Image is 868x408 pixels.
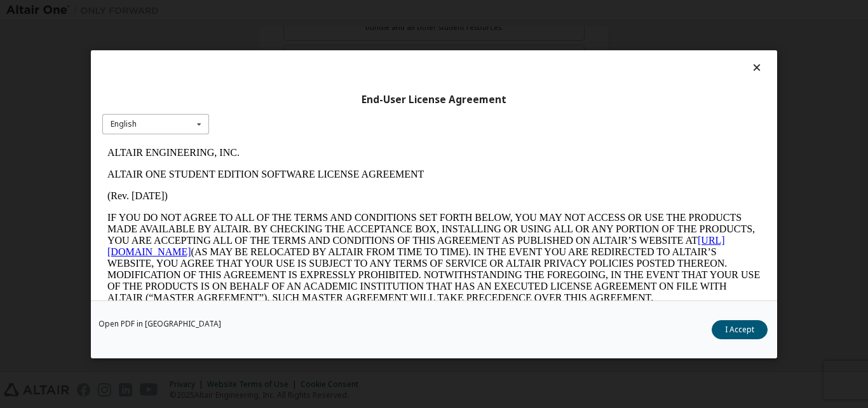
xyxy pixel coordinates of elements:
[102,93,766,106] div: End-User License Agreement
[5,48,658,60] p: (Rev. [DATE])
[5,70,658,162] p: IF YOU DO NOT AGREE TO ALL OF THE TERMS AND CONDITIONS SET FORTH BELOW, YOU MAY NOT ACCESS OR USE...
[98,320,221,327] a: Open PDF in [GEOGRAPHIC_DATA]
[111,120,137,128] div: English
[712,320,768,339] button: I Accept
[5,93,623,115] a: [URL][DOMAIN_NAME]
[5,27,658,38] p: ALTAIR ONE STUDENT EDITION SOFTWARE LICENSE AGREEMENT
[5,172,658,218] p: This Altair One Student Edition Software License Agreement (“Agreement”) is between Altair Engine...
[5,5,658,17] p: ALTAIR ENGINEERING, INC.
